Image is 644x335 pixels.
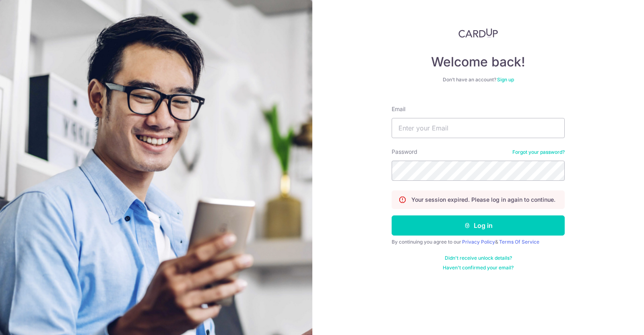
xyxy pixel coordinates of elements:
[411,196,555,204] p: Your session expired. Please log in again to continue.
[512,149,565,155] a: Forgot your password?
[392,77,565,83] div: Don’t have an account?
[445,255,512,261] a: Didn't receive unlock details?
[458,28,498,38] img: CardUp Logo
[392,118,565,138] input: Enter your Email
[497,77,514,83] a: Sign up
[392,148,417,156] label: Password
[392,54,565,70] h4: Welcome back!
[392,239,565,245] div: By continuing you agree to our &
[499,239,539,245] a: Terms Of Service
[392,215,565,236] button: Log in
[392,105,405,113] label: Email
[443,265,514,271] a: Haven't confirmed your email?
[462,239,495,245] a: Privacy Policy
